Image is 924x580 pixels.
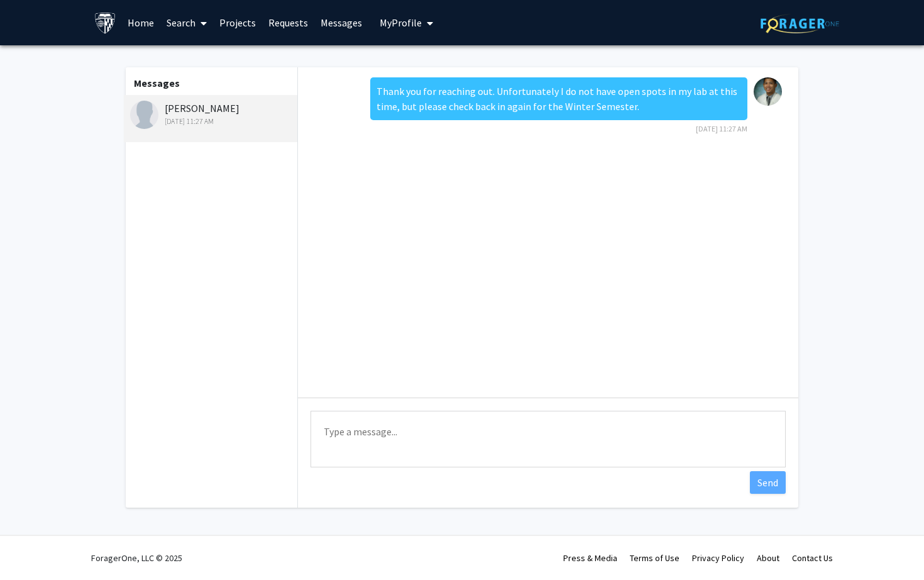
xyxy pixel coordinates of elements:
a: Search [160,1,213,45]
img: Johns Hopkins University Logo [94,12,116,34]
textarea: Message [311,411,786,467]
div: Thank you for reaching out. Unfortunately I do not have open spots in my lab at this time, but pl... [370,77,747,120]
a: Privacy Policy [692,552,744,564]
a: Home [121,1,160,45]
span: [DATE] 11:27 AM [696,124,747,133]
div: [PERSON_NAME] [130,101,294,127]
iframe: Chat [9,523,53,571]
a: Projects [213,1,262,45]
span: My Profile [380,16,422,29]
a: About [757,552,779,564]
a: Messages [314,1,368,45]
a: Terms of Use [630,552,679,564]
a: Press & Media [563,552,617,564]
b: Messages [134,77,180,89]
img: ForagerOne Logo [761,14,839,33]
div: ForagerOne, LLC © 2025 [91,536,182,580]
div: [DATE] 11:27 AM [130,116,294,127]
button: Send [750,471,786,494]
a: Requests [262,1,314,45]
img: Jason Chua [754,77,782,106]
a: Contact Us [792,552,833,564]
img: Adrián McMahon [130,101,158,129]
